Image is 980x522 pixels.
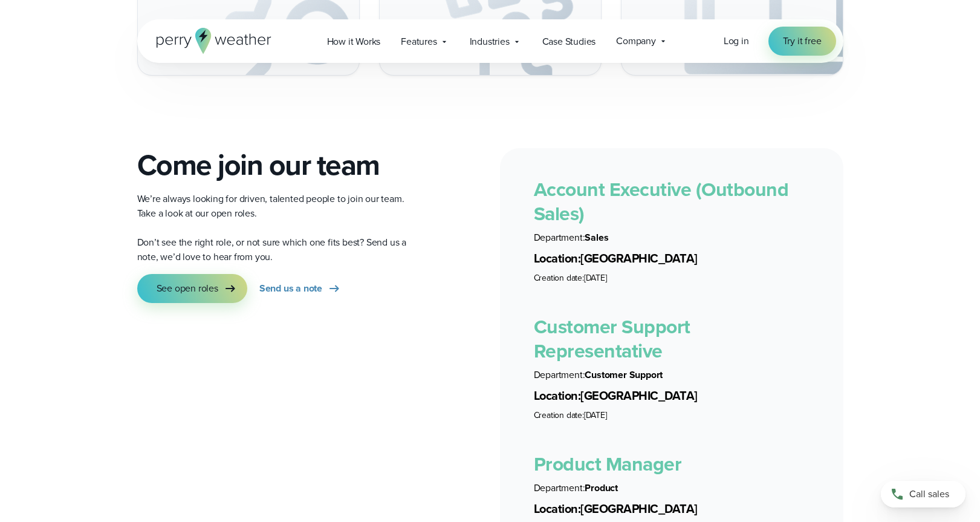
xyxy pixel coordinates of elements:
[724,34,749,48] span: Log in
[327,34,381,49] span: How it Works
[534,500,581,518] span: Location:
[616,34,656,48] span: Company
[157,281,218,296] span: See open roles
[137,274,247,303] a: See open roles
[534,368,810,382] li: Customer Support
[532,29,606,54] a: Case Studies
[534,175,789,228] a: Account Executive (Outbound Sales)
[534,312,690,365] a: Customer Support Representative
[534,272,584,284] span: Creation date:
[534,387,581,405] span: Location:
[534,481,585,495] span: Department:
[259,281,322,296] span: Send us a note
[137,235,420,264] p: Don’t see the right role, or not sure which one fits best? Send us a note, we’d love to hear from...
[534,250,810,267] li: [GEOGRAPHIC_DATA]
[724,34,749,48] a: Log in
[137,192,420,221] p: We’re always looking for driven, talented people to join our team. Take a look at our open roles.
[783,34,822,48] span: Try it free
[534,272,810,284] li: [DATE]
[534,230,810,245] li: Sales
[534,230,585,244] span: Department:
[909,487,949,501] span: Call sales
[401,34,436,49] span: Features
[534,449,682,478] a: Product Manager
[768,27,836,56] a: Try it free
[542,34,596,49] span: Case Studies
[317,29,391,54] a: How it Works
[137,148,420,182] h2: Come join our team
[534,409,584,422] span: Creation date:
[534,249,581,267] span: Location:
[470,34,510,49] span: Industries
[534,387,810,405] li: [GEOGRAPHIC_DATA]
[259,274,342,303] a: Send us a note
[881,481,965,507] a: Call sales
[534,368,585,382] span: Department:
[534,481,810,495] li: Product
[534,500,810,518] li: [GEOGRAPHIC_DATA]
[534,409,810,422] li: [DATE]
